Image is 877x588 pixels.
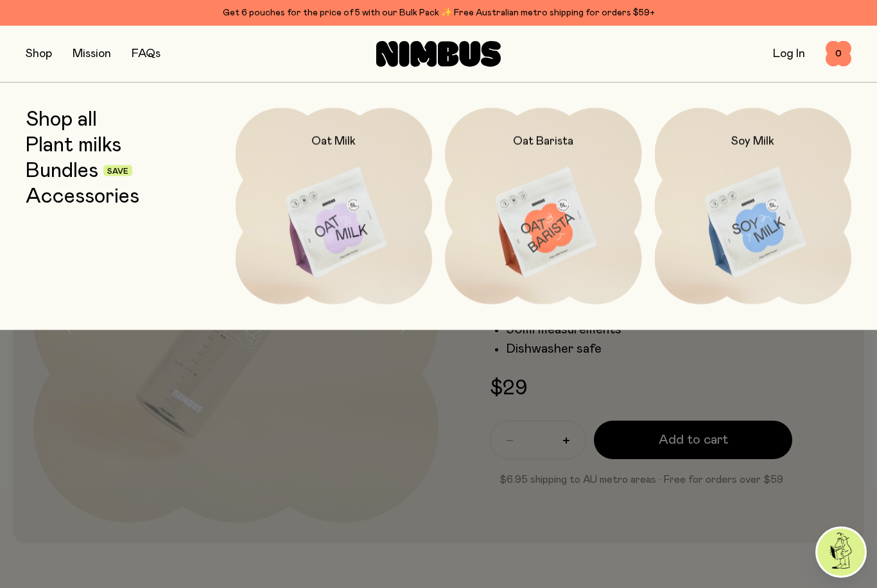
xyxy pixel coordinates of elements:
[731,133,774,149] h2: Soy Milk
[73,48,111,60] a: Mission
[817,528,865,576] img: agent
[773,48,805,60] a: Log In
[26,185,139,208] a: Accessories
[107,167,128,175] span: Save
[26,159,98,182] a: Bundles
[236,108,433,305] a: Oat Milk
[513,133,573,149] h2: Oat Barista
[26,5,851,21] div: Get 6 pouches for the price of 5 with our Bulk Pack ✨ Free Australian metro shipping for orders $59+
[311,133,356,149] h2: Oat Milk
[655,108,852,305] a: Soy Milk
[826,41,851,67] button: 0
[26,108,97,131] a: Shop all
[132,48,161,60] a: FAQs
[26,133,121,156] a: Plant milks
[445,108,642,305] a: Oat Barista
